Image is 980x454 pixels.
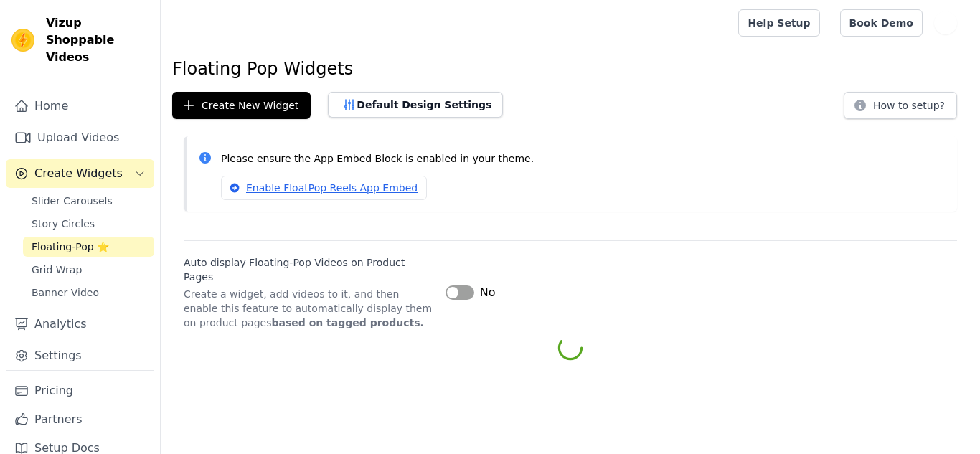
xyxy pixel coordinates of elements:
a: Story Circles [23,214,154,234]
a: Help Setup [738,9,819,37]
span: Grid Wrap [32,263,82,277]
a: Enable FloatPop Reels App Embed [221,176,427,200]
a: Slider Carousels [23,191,154,211]
a: Book Demo [840,9,923,37]
span: Banner Video [32,285,99,300]
button: Default Design Settings [328,92,503,118]
a: Home [6,92,154,120]
span: No [480,284,496,301]
a: Partners [6,405,154,434]
span: Create Widgets [34,165,123,182]
button: How to setup? [844,92,957,119]
p: Please ensure the App Embed Block is enabled in your theme. [221,151,946,167]
button: Create Widgets [6,159,154,188]
p: Create a widget, add videos to it, and then enable this feature to automatically display them on ... [184,287,434,330]
a: Analytics [6,310,154,339]
img: Vizup [11,29,34,52]
a: Grid Wrap [23,260,154,280]
span: Vizup Shoppable Videos [46,14,149,66]
strong: based on tagged products. [271,317,423,328]
a: Banner Video [23,283,154,303]
a: Settings [6,341,154,370]
span: Floating-Pop ⭐ [32,240,109,254]
label: Auto display Floating-Pop Videos on Product Pages [184,255,434,284]
button: Create New Widget [172,92,311,119]
button: No [446,284,496,301]
a: Pricing [6,377,154,405]
a: Upload Videos [6,123,154,152]
span: Story Circles [32,217,95,231]
h1: Floating Pop Widgets [172,57,969,80]
span: Slider Carousels [32,194,113,208]
a: How to setup? [844,102,957,115]
a: Floating-Pop ⭐ [23,237,154,257]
